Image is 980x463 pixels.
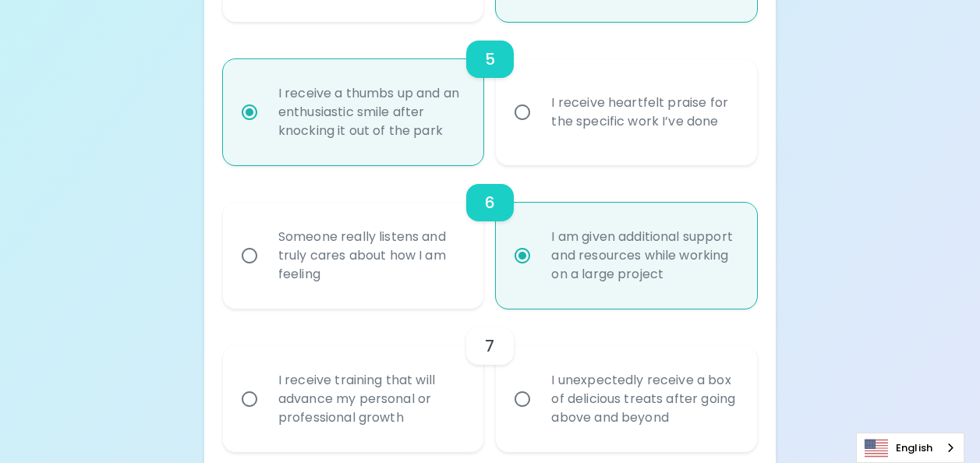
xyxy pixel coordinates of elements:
[266,209,476,302] div: Someone really listens and truly cares about how I am feeling
[266,65,476,159] div: I receive a thumbs up and an enthusiastic smile after knocking it out of the park
[856,433,964,463] aside: Language selected: English
[539,352,748,446] div: I unexpectedly receive a box of delicious treats after going above and beyond
[485,334,494,359] h6: 7
[485,190,495,215] h6: 6
[223,22,757,165] div: choice-group-check
[223,165,757,309] div: choice-group-check
[539,209,748,302] div: I am given additional support and resources while working on a large project
[223,309,757,452] div: choice-group-check
[857,433,964,462] a: English
[856,433,964,463] div: Language
[485,47,495,72] h6: 5
[266,352,476,446] div: I receive training that will advance my personal or professional growth
[539,75,748,150] div: I receive heartfelt praise for the specific work I’ve done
